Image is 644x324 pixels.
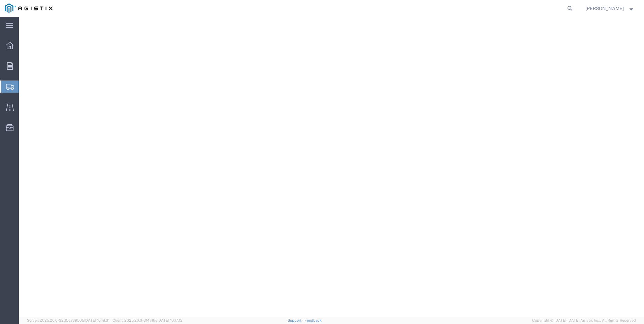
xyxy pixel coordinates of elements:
span: Server: 2025.20.0-32d5ea39505 [27,318,109,322]
span: Sharay Galdeira [585,5,624,12]
span: [DATE] 10:18:31 [84,318,109,322]
iframe: FS Legacy Container [19,17,644,317]
span: Copyright © [DATE]-[DATE] Agistix Inc., All Rights Reserved [532,318,636,323]
span: [DATE] 10:17:12 [157,318,183,322]
a: Support [288,318,304,322]
a: Feedback [304,318,322,322]
button: [PERSON_NAME] [585,4,635,12]
span: Client: 2025.20.0-314a16e [112,318,183,322]
img: logo [5,3,53,13]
